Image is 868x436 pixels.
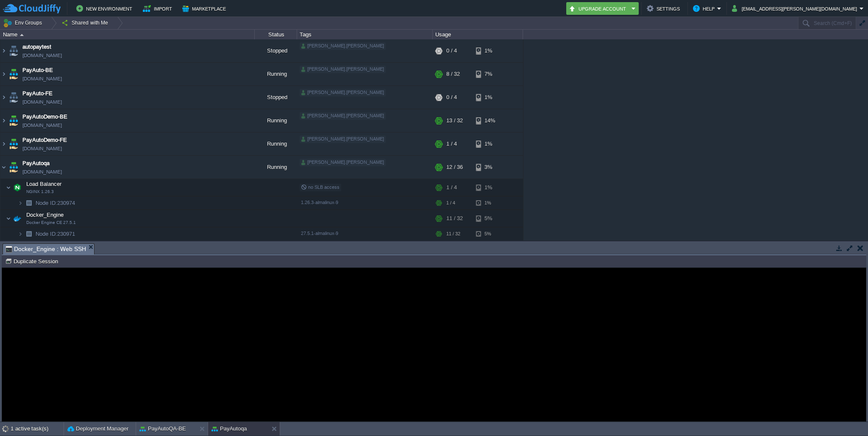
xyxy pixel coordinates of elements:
[0,63,7,86] img: AMDAwAAAACH5BAEAAAAALAAAAAABAAEAAAICRAEAOw==
[8,132,19,155] img: AMDAwAAAACH5BAEAAAAALAAAAAABAAEAAAICRAEAOw==
[5,257,61,265] button: Duplicate Session
[25,211,65,218] span: Docker_Engine
[8,156,19,179] img: AMDAwAAAACH5BAEAAAAALAAAAAABAAEAAAICRAEAOw==
[23,227,35,240] img: AMDAwAAAACH5BAEAAAAALAAAAAABAAEAAAICRAEAOw==
[732,3,860,14] button: [EMAIL_ADDRESS][PERSON_NAME][DOMAIN_NAME]
[476,210,504,227] div: 5%
[0,86,7,109] img: AMDAwAAAACH5BAEAAAAALAAAAAABAAEAAAICRAEAOw==
[143,3,175,14] button: Import
[11,422,64,436] div: 1 active task(s)
[446,156,463,179] div: 12 / 36
[3,17,45,29] button: Env Groups
[8,39,19,62] img: AMDAwAAAACH5BAEAAAAALAAAAAABAAEAAAICRAEAOw==
[25,180,63,188] span: Load Balancer
[446,227,460,240] div: 11 / 32
[446,109,463,132] div: 13 / 32
[35,199,76,207] span: 230974
[139,425,186,433] button: PayAutoQA-BE
[446,86,457,109] div: 0 / 4
[22,121,62,130] a: [DOMAIN_NAME]
[22,144,62,153] a: [DOMAIN_NAME]
[255,39,297,62] div: Stopped
[476,179,504,196] div: 1%
[3,3,61,14] img: CloudJiffy
[26,189,54,194] span: NGINX 1.26.3
[36,200,57,206] span: Node ID:
[35,230,76,237] span: 230971
[446,63,460,86] div: 8 / 32
[25,181,63,187] a: Load BalancerNGINX 1.26.3
[6,210,11,227] img: AMDAwAAAACH5BAEAAAAALAAAAAABAAEAAAICRAEAOw==
[300,66,386,73] div: [PERSON_NAME].[PERSON_NAME]
[476,109,504,132] div: 14%
[255,109,297,132] div: Running
[22,43,51,51] a: autopaytest
[20,34,24,36] img: AMDAwAAAACH5BAEAAAAALAAAAAABAAEAAAICRAEAOw==
[476,63,504,86] div: 7%
[8,63,19,86] img: AMDAwAAAACH5BAEAAAAALAAAAAABAAEAAAICRAEAOw==
[61,17,111,29] button: Shared with Me
[76,3,135,14] button: New Environment
[433,30,523,39] div: Usage
[67,425,128,433] button: Deployment Manager
[255,86,297,109] div: Stopped
[182,3,228,14] button: Marketplace
[300,159,386,166] div: [PERSON_NAME].[PERSON_NAME]
[23,196,35,210] img: AMDAwAAAACH5BAEAAAAALAAAAAABAAEAAAICRAEAOw==
[476,132,504,155] div: 1%
[18,196,23,210] img: AMDAwAAAACH5BAEAAAAALAAAAAABAAEAAAICRAEAOw==
[693,3,717,14] button: Help
[446,39,457,62] div: 0 / 4
[11,210,23,227] img: AMDAwAAAACH5BAEAAAAALAAAAAABAAEAAAICRAEAOw==
[446,196,455,210] div: 1 / 4
[26,220,76,225] span: Docker Engine CE 27.5.1
[22,75,62,83] a: [DOMAIN_NAME]
[22,89,53,98] a: PayAuto-FE
[11,179,23,196] img: AMDAwAAAACH5BAEAAAAALAAAAAABAAEAAAICRAEAOw==
[25,212,65,218] a: Docker_EngineDocker Engine CE 27.5.1
[22,168,62,176] a: [DOMAIN_NAME]
[0,156,7,179] img: AMDAwAAAACH5BAEAAAAALAAAAAABAAEAAAICRAEAOw==
[446,132,457,155] div: 1 / 4
[647,3,682,14] button: Settings
[300,112,386,120] div: [PERSON_NAME].[PERSON_NAME]
[476,86,504,109] div: 1%
[300,89,386,97] div: [PERSON_NAME].[PERSON_NAME]
[8,86,19,109] img: AMDAwAAAACH5BAEAAAAALAAAAAABAAEAAAICRAEAOw==
[301,231,338,236] span: 27.5.1-almalinux-9
[22,136,67,144] a: PayAutoDemo-FE
[22,113,67,121] span: PayAutoDemo-BE
[22,98,62,106] a: [DOMAIN_NAME]
[476,196,504,210] div: 1%
[6,244,86,254] span: Docker_Engine : Web SSH
[255,30,297,39] div: Status
[18,227,23,240] img: AMDAwAAAACH5BAEAAAAALAAAAAABAAEAAAICRAEAOw==
[22,66,53,75] a: PayAuto-BE
[35,230,76,237] a: Node ID:230971
[36,231,57,237] span: Node ID:
[8,109,19,132] img: AMDAwAAAACH5BAEAAAAALAAAAAABAAEAAAICRAEAOw==
[255,132,297,155] div: Running
[1,30,254,39] div: Name
[211,425,247,433] button: PayAutoqa
[301,200,338,205] span: 1.26.3-almalinux-9
[35,199,76,207] a: Node ID:230974
[476,227,504,240] div: 5%
[476,39,504,62] div: 1%
[22,159,50,168] a: PayAutoqa
[255,63,297,86] div: Running
[301,185,339,190] span: no SLB access
[6,179,11,196] img: AMDAwAAAACH5BAEAAAAALAAAAAABAAEAAAICRAEAOw==
[255,156,297,179] div: Running
[298,30,432,39] div: Tags
[569,3,629,14] button: Upgrade Account
[446,179,457,196] div: 1 / 4
[0,109,7,132] img: AMDAwAAAACH5BAEAAAAALAAAAAABAAEAAAICRAEAOw==
[0,39,7,62] img: AMDAwAAAACH5BAEAAAAALAAAAAABAAEAAAICRAEAOw==
[22,51,62,60] a: [DOMAIN_NAME]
